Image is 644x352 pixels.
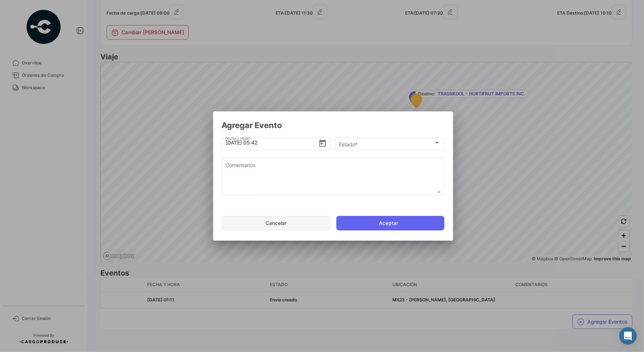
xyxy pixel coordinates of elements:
h2: Agregar Evento [222,120,444,130]
span: Estado * [339,141,434,147]
div: Abrir Intercom Messenger [619,327,637,345]
input: Seleccionar una fecha [225,130,318,155]
button: Cancelar [222,216,331,230]
button: Open calendar [318,139,327,147]
button: Aceptar [336,216,444,230]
